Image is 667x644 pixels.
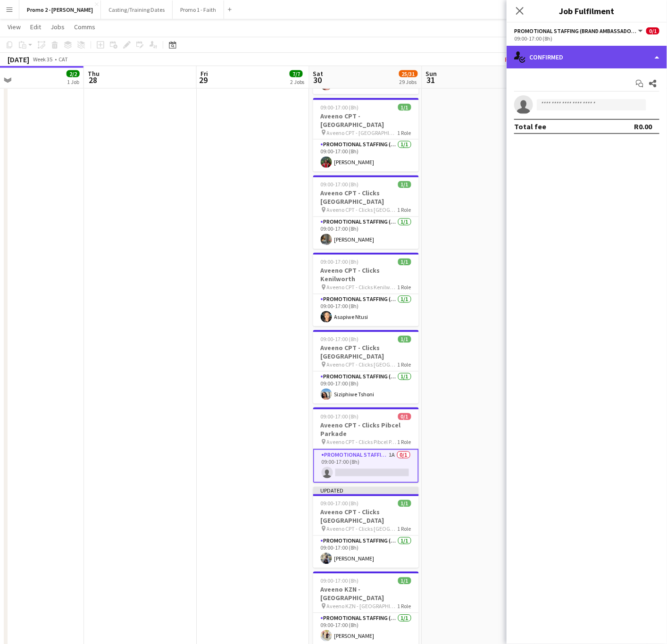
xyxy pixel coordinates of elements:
span: 28 [86,75,100,85]
div: 29 Jobs [400,78,417,85]
span: Aveeno CPT - Clicks Pibcel Parkade [327,439,398,446]
div: 1 Job [67,78,79,85]
h3: Aveeno KZN - [GEOGRAPHIC_DATA] [313,585,419,602]
h3: Aveeno CPT - Clicks [GEOGRAPHIC_DATA] [313,189,419,206]
button: Promotional Staffing (Brand Ambassadors) [514,27,644,34]
button: Promo 1 - Faith [173,0,224,19]
app-card-role: Promotional Staffing (Brand Ambassadors)1/109:00-17:00 (8h)[PERSON_NAME] [313,217,419,249]
span: 31 [425,75,437,85]
span: 09:00-17:00 (8h) [321,336,359,343]
span: 1/1 [398,259,411,266]
h3: Aveeno CPT - Clicks Kenilworth [313,267,419,284]
div: Total fee [514,122,546,131]
span: Sun [426,69,437,78]
div: R0.00 [634,122,652,131]
span: Fri [200,69,208,78]
span: 7/7 [290,70,303,77]
span: 1/1 [398,181,411,188]
span: Edit [30,23,41,31]
span: 09:00-17:00 (8h) [321,181,359,188]
div: Updated [313,487,419,494]
span: 1 Role [398,284,411,291]
span: Thu [88,69,100,78]
span: 09:00-17:00 (8h) [321,259,359,266]
app-card-role: Promotional Staffing (Brand Ambassadors)1/109:00-17:00 (8h)[PERSON_NAME] [313,140,419,172]
span: 0/1 [646,27,659,34]
span: 30 [312,75,324,85]
span: Week 35 [31,56,55,63]
a: Edit [26,21,45,33]
span: 1/1 [398,500,411,507]
span: 0/1 [398,413,411,420]
span: 09:00-17:00 (8h) [321,413,359,420]
span: 1 Role [398,603,411,610]
h3: Aveeno CPT - Clicks [GEOGRAPHIC_DATA] [313,344,419,361]
span: Aveeno CPT - [GEOGRAPHIC_DATA] [327,129,398,136]
button: Casting/Training Dates [101,0,173,19]
app-card-role: Promotional Staffing (Brand Ambassadors)1/109:00-17:00 (8h)[PERSON_NAME] [313,536,419,568]
div: 2 Jobs [290,78,305,85]
app-job-card: Updated09:00-17:00 (8h)1/1Aveeno CPT - Clicks [GEOGRAPHIC_DATA] Aveeno CPT - Clicks [GEOGRAPHIC_D... [313,487,419,568]
span: 1 Role [398,526,411,533]
span: Promotional Staffing (Brand Ambassadors) [514,27,637,34]
app-job-card: 09:00-17:00 (8h)1/1Aveeno CPT - Clicks Kenilworth Aveeno CPT - Clicks Kenilworth1 RolePromotional... [313,253,419,326]
div: CAT [58,56,68,63]
h3: Job Fulfilment [507,5,667,17]
span: 09:00-17:00 (8h) [321,104,359,111]
span: Aveeno CPT - Clicks Kenilworth [327,284,398,291]
div: 09:00-17:00 (8h) [514,35,659,42]
span: Aveeno CPT - Clicks [GEOGRAPHIC_DATA] [327,207,398,214]
app-job-card: 09:00-17:00 (8h)1/1Aveeno CPT - Clicks [GEOGRAPHIC_DATA] Aveeno CPT - Clicks [GEOGRAPHIC_DATA]1 R... [313,330,419,404]
app-job-card: 09:00-17:00 (8h)1/1Aveeno CPT - Clicks [GEOGRAPHIC_DATA] Aveeno CPT - Clicks [GEOGRAPHIC_DATA]1 R... [313,176,419,249]
span: Jobs [50,23,65,31]
span: 1/1 [398,336,411,343]
span: Aveeno CPT - Clicks [GEOGRAPHIC_DATA] [327,361,398,368]
h3: Aveeno CPT - Clicks [GEOGRAPHIC_DATA] [313,508,419,525]
app-job-card: 09:00-17:00 (8h)0/1Aveeno CPT - Clicks Pibcel Parkade Aveeno CPT - Clicks Pibcel Parkade1 RolePro... [313,408,419,483]
span: Sat [313,69,324,78]
app-job-card: 09:00-17:00 (8h)1/1Aveeno CPT - [GEOGRAPHIC_DATA] Aveeno CPT - [GEOGRAPHIC_DATA]1 RolePromotional... [313,98,419,172]
span: 29 [199,75,208,85]
app-card-role: Promotional Staffing (Brand Ambassadors)1/109:00-17:00 (8h)Asapiwe Ntusi [313,294,419,326]
span: Comms [74,23,95,31]
app-card-role: Promotional Staffing (Brand Ambassadors)1/109:00-17:00 (8h)Siziphiwe Tshoni [313,372,419,404]
span: 2/2 [67,70,80,77]
span: 1 Role [398,361,411,368]
span: 09:00-17:00 (8h) [321,577,359,585]
a: View [4,21,25,33]
button: Promo 2 - [PERSON_NAME] [19,0,101,19]
span: Aveeno KZN - [GEOGRAPHIC_DATA] [327,603,398,610]
span: 1 Role [398,129,411,136]
h3: Aveeno CPT - [GEOGRAPHIC_DATA] [313,112,419,129]
a: Comms [70,21,99,33]
div: Confirmed [507,46,667,68]
span: 25/31 [399,70,418,77]
span: 09:00-17:00 (8h) [321,500,359,507]
span: View [8,23,21,31]
app-card-role: Promotional Staffing (Brand Ambassadors)1A0/109:00-17:00 (8h) [313,449,419,483]
div: [DATE] [8,55,29,64]
a: Jobs [47,21,68,33]
span: Aveeno CPT - Clicks [GEOGRAPHIC_DATA] [327,526,398,533]
span: 1 Role [398,207,411,214]
span: 1/1 [398,577,411,585]
h3: Aveeno CPT - Clicks Pibcel Parkade [313,421,419,438]
span: 1 Role [398,439,411,446]
span: 1/1 [398,104,411,111]
button: Fix 19 errors [501,53,550,66]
